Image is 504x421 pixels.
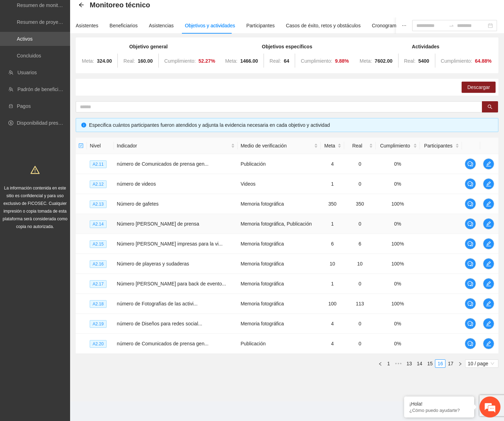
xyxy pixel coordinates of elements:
button: comment [465,338,476,349]
button: comment [465,238,476,249]
button: comment [465,218,476,229]
div: ¡Hola! [409,401,469,407]
span: A2.15 [90,240,106,248]
td: 0 [344,274,376,294]
strong: 64 [284,58,290,64]
span: right [458,362,462,366]
td: 6 [344,234,376,254]
span: edit [483,261,494,267]
span: swap-right [449,23,454,28]
span: Cumplimiento [379,142,412,150]
span: A2.18 [90,300,106,308]
td: 0 [344,314,376,334]
a: Pagos [17,103,31,109]
div: Page Size [465,359,498,368]
td: 100% [376,294,420,314]
span: Real: [270,58,281,64]
span: Participantes [423,142,454,150]
textarea: Escriba su mensaje y pulse “Intro” [4,191,134,216]
span: número de Comunicados de prensa gen... [117,161,209,167]
th: Meta [321,138,344,154]
span: Indicador [117,142,230,150]
td: 4 [321,314,344,334]
li: Next Page [456,359,464,368]
button: right [456,359,464,368]
td: 100% [376,234,420,254]
strong: Objetivo general [129,44,168,49]
strong: Actividades [412,44,440,49]
button: edit [483,298,494,309]
td: 0 [344,174,376,194]
span: A2.14 [90,220,106,228]
div: Back [79,2,84,8]
th: Indicador [114,138,238,154]
td: 0% [376,314,420,334]
div: Minimizar ventana de chat en vivo [115,4,132,20]
td: 0 [344,154,376,174]
p: ¿Cómo puedo ayudarte? [409,408,469,413]
th: Cumplimiento [376,138,420,154]
span: Estamos en línea. [41,94,97,164]
button: edit [483,278,494,289]
span: edit [483,301,494,306]
td: Memoria fotográfica, Publicación [238,214,320,234]
td: Videos [238,174,320,194]
strong: 324.00 [97,58,112,64]
span: edit [483,221,494,227]
td: 0% [376,334,420,354]
li: 16 [435,359,445,368]
button: edit [483,338,494,349]
span: Real: [404,58,416,64]
a: 14 [415,360,424,367]
td: 350 [321,194,344,214]
span: search [488,104,492,110]
span: Número [PERSON_NAME] para back de evento... [117,281,226,287]
td: Número de gafetes [114,194,238,214]
td: 113 [344,294,376,314]
div: Asistencias [149,22,174,29]
span: A2.13 [90,200,106,208]
span: edit [483,341,494,346]
span: A2.17 [90,280,106,288]
td: Número de playeras y sudaderas [114,254,238,274]
td: Memoria fotográfica [238,234,320,254]
div: Cronograma [372,22,399,29]
button: comment [465,278,476,289]
strong: 5400 [418,58,429,64]
span: warning [30,165,40,174]
span: Descargar [467,83,490,91]
button: edit [483,198,494,209]
td: número de videos [114,174,238,194]
td: 0% [376,274,420,294]
span: Meta: [360,58,372,64]
a: 1 [385,360,393,367]
a: Padrón de beneficiarios [18,87,69,92]
span: número de Comunicados de prensa gen... [117,341,209,346]
span: ellipsis [402,23,407,28]
td: 0 [344,214,376,234]
th: Medio de verificación [238,138,320,154]
button: Descargar [462,82,496,93]
span: Meta: [225,58,237,64]
button: edit [483,218,494,229]
div: Especifica cuántos participantes fueron atendidos y adjunta la evidencia necesaria en cada objeti... [89,121,493,129]
td: 10 [344,254,376,274]
span: edit [483,241,494,247]
div: Casos de éxito, retos y obstáculos [286,22,361,29]
td: 100% [376,194,420,214]
button: comment [465,198,476,209]
div: Beneficiarios [110,22,138,29]
a: Usuarios [18,70,37,75]
button: edit [483,238,494,249]
a: 15 [425,360,435,367]
span: Real: [123,58,135,64]
th: Nivel [87,138,114,154]
td: Publicación [238,334,320,354]
span: Meta [323,142,336,150]
span: edit [483,281,494,287]
strong: 1466.00 [240,58,258,64]
td: 1 [321,214,344,234]
button: edit [483,158,494,170]
li: 13 [404,359,415,368]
